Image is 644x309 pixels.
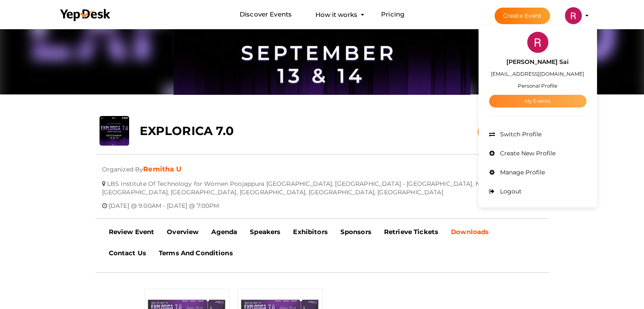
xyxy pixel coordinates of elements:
button: Buy Tickets [478,122,542,141]
span: [DATE] @ 9:00AM - [DATE] @ 7:00PM [109,196,219,210]
span: Switch Profile [498,130,542,138]
a: My Events [489,95,586,108]
b: Downloads [451,228,489,236]
b: Speakers [250,228,280,236]
span: Organized By [102,159,144,173]
small: Personal Profile [518,83,557,89]
b: Review Event [109,228,155,236]
a: Agenda [205,221,243,243]
label: [PERSON_NAME] Sai [506,57,569,67]
span: LBS Institute Of Technology for Women Poojappura [GEOGRAPHIC_DATA], [GEOGRAPHIC_DATA] - [GEOGRAPH... [102,174,490,196]
a: Exhibitors [287,221,334,243]
button: Create Event [495,8,550,24]
span: Logout [498,188,522,195]
img: ACg8ocJ-x1qlAwlkFC_K3RYbL2TLDlF_HMtoe8iFfs2ss7X5MGue-Q=s100 [527,32,548,53]
b: Retrieve Tickets [384,228,438,236]
span: Manage Profile [498,168,545,176]
a: Pricing [381,7,404,22]
img: ACg8ocJ-x1qlAwlkFC_K3RYbL2TLDlF_HMtoe8iFfs2ss7X5MGue-Q=s100 [565,7,582,24]
b: Terms And Conditions [159,249,233,257]
b: EXPLORICA 7.0 [140,124,234,138]
b: Agenda [211,228,237,236]
b: Exhibitors [293,228,327,236]
a: Sponsors [334,221,378,243]
b: Overview [167,228,199,236]
b: Sponsors [340,228,371,236]
span: Create New Profile [498,149,556,157]
button: How it works [313,7,360,22]
b: Contact Us [109,249,146,257]
a: Discover Events [240,7,292,22]
a: Remitha U [143,165,182,173]
label: [EMAIL_ADDRESS][DOMAIN_NAME] [491,69,584,79]
a: Review Event [102,221,161,243]
a: Speakers [243,221,287,243]
a: Downloads [445,221,495,243]
a: Overview [160,221,205,243]
a: Contact Us [102,243,152,264]
img: DWJQ7IGG_small.jpeg [100,116,129,146]
a: Terms And Conditions [152,243,239,264]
